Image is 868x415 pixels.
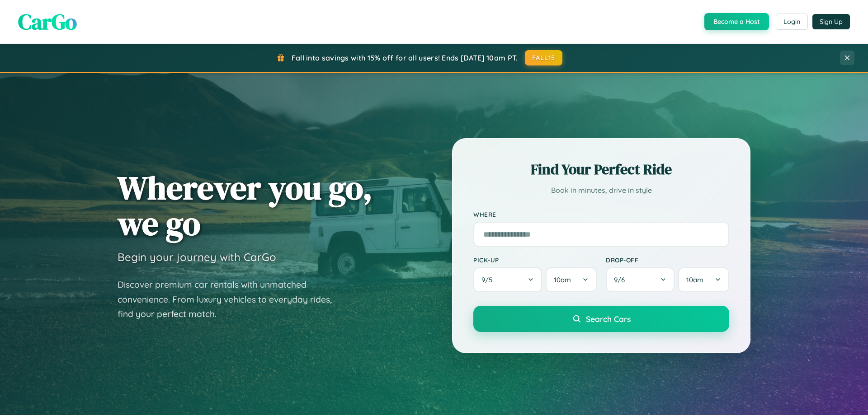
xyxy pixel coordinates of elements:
[118,277,344,322] p: Discover premium car rentals with unmatched convenience. From luxury vehicles to everyday rides, ...
[554,275,571,284] span: 10am
[586,314,631,324] span: Search Cars
[292,53,518,62] span: Fall into savings with 15% off for all users! Ends [DATE] 10am PT.
[18,7,77,37] span: CarGo
[704,13,769,30] button: Become a Host
[473,256,597,264] label: Pick-up
[473,159,729,179] h2: Find Your Perfect Ride
[118,170,373,241] h1: Wherever you go, we go
[546,267,597,292] button: 10am
[614,275,629,284] span: 9 / 6
[481,275,497,284] span: 9 / 5
[118,250,276,264] h3: Begin your journey with CarGo
[678,267,729,292] button: 10am
[473,306,729,332] button: Search Cars
[473,184,729,197] p: Book in minutes, drive in style
[606,267,675,292] button: 9/6
[776,14,808,30] button: Login
[473,210,729,218] label: Where
[686,275,703,284] span: 10am
[606,256,729,264] label: Drop-off
[473,267,542,292] button: 9/5
[812,14,850,29] button: Sign Up
[525,50,563,65] button: FALL15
